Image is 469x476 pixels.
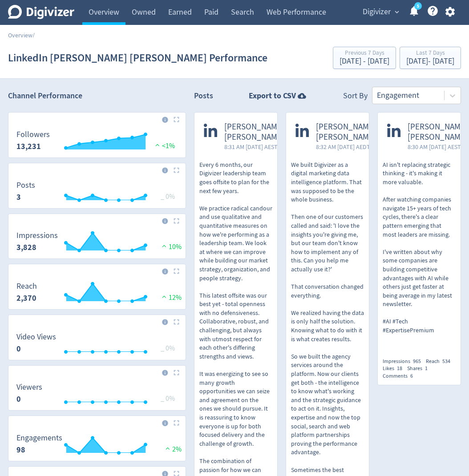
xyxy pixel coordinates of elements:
[383,161,456,335] p: AI isn't replacing strategic thinking - it's making it more valuable. After watching companies na...
[8,31,32,39] a: Overview
[174,420,179,426] img: Placeholder
[426,358,455,365] div: Reach
[442,358,450,365] span: 534
[400,47,461,69] button: Last 7 Days[DATE]- [DATE]
[16,192,21,202] strong: 3
[12,130,182,154] svg: Followers 13,231
[383,365,407,372] div: Likes
[224,122,284,142] span: [PERSON_NAME] [PERSON_NAME]
[174,117,179,122] img: Placeholder
[393,8,401,16] span: expand_more
[16,433,62,443] dt: Engagements
[12,282,182,306] svg: Reach 2,370
[406,50,454,57] div: Last 7 Days
[174,319,179,325] img: Placeholder
[174,167,179,173] img: Placeholder
[161,344,175,353] span: _ 0%
[413,358,421,365] span: 965
[417,3,419,9] text: 5
[340,57,389,65] div: [DATE] - [DATE]
[316,122,376,142] span: [PERSON_NAME] [PERSON_NAME]
[343,90,368,104] div: Sort By
[161,192,175,201] span: _ 0%
[160,242,169,249] img: positive-performance.svg
[16,394,21,404] strong: 0
[160,242,182,251] span: 10%
[12,383,182,407] svg: Viewers 0
[16,444,25,455] strong: 98
[194,90,213,104] h2: Posts
[153,141,162,148] img: positive-performance.svg
[163,445,182,454] span: 2%
[397,365,402,372] span: 18
[16,180,35,190] dt: Posts
[160,293,182,302] span: 12%
[425,365,428,372] span: 1
[360,5,401,19] button: Digivizer
[16,382,42,392] dt: Viewers
[383,372,418,380] div: Comments
[378,113,461,350] a: [PERSON_NAME] [PERSON_NAME]8:30 AM [DATE] AESTAI isn't replacing strategic thinking - it's making...
[340,50,389,57] div: Previous 7 Days
[174,268,179,274] img: Placeholder
[383,358,426,365] div: Impressions
[224,142,284,151] span: 8:31 AM [DATE] AEST
[12,333,182,356] svg: Video Views 0
[174,218,179,224] img: Placeholder
[249,90,296,101] strong: Export to CSV
[406,57,454,65] div: [DATE] - [DATE]
[16,281,37,291] dt: Reach
[16,141,41,152] strong: 13,231
[414,2,422,10] a: 5
[161,394,175,403] span: _ 0%
[16,293,36,303] strong: 2,370
[12,434,182,457] svg: Engagements 98
[163,445,172,452] img: positive-performance.svg
[410,372,413,379] span: 6
[12,181,182,205] svg: Posts 3
[8,44,267,72] h1: LinkedIn [PERSON_NAME] [PERSON_NAME] Performance
[316,142,376,151] span: 8:32 AM [DATE] AEDT
[32,31,35,39] span: /
[407,365,433,372] div: Shares
[12,231,182,255] svg: Impressions 3,828
[408,122,468,142] span: [PERSON_NAME] [PERSON_NAME]
[16,343,21,354] strong: 0
[8,90,186,101] h2: Channel Performance
[333,47,396,69] button: Previous 7 Days[DATE] - [DATE]
[160,293,169,300] img: positive-performance.svg
[408,142,468,151] span: 8:30 AM [DATE] AEST
[16,242,36,253] strong: 3,828
[174,370,179,375] img: Placeholder
[16,230,58,241] dt: Impressions
[16,129,50,140] dt: Followers
[363,5,391,19] span: Digivizer
[153,141,175,150] span: <1%
[16,332,56,342] dt: Video Views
